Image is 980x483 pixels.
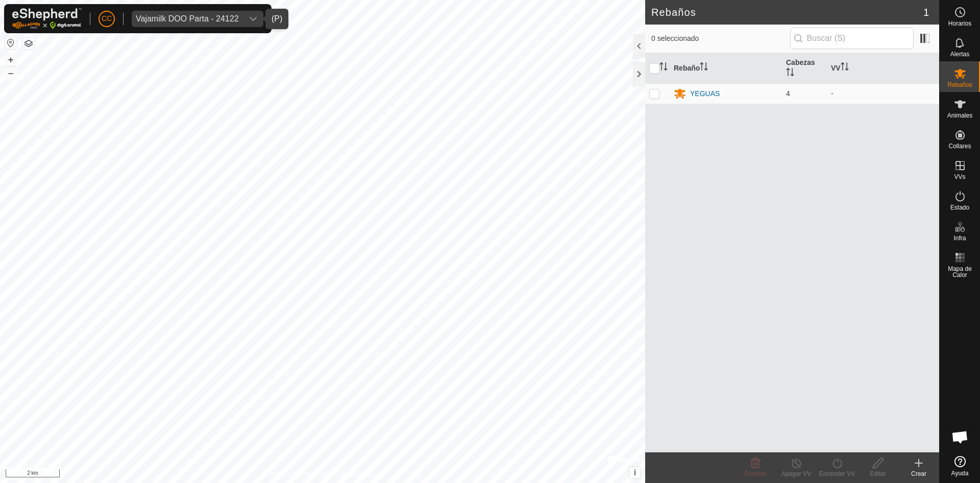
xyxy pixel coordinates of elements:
a: Contáctenos [341,470,375,479]
span: 4 [786,89,790,98]
span: Estado [950,204,969,211]
span: Eliminar [744,470,766,477]
span: VVs [954,174,965,180]
p-sorticon: Activar para ordenar [700,64,708,72]
span: Collares [948,143,971,149]
div: YEGUAS [690,88,720,99]
div: Editar [857,469,898,478]
div: Encender VV [817,469,857,478]
a: Política de Privacidad [270,470,329,479]
button: Restablecer Mapa [5,37,17,49]
button: i [629,467,641,478]
td: - [827,83,939,104]
div: Vajamilk DOO Parta - 24122 [136,15,239,23]
th: Cabezas [782,53,827,84]
p-sorticon: Activar para ordenar [841,64,849,72]
span: 0 seleccionado [651,33,790,44]
div: dropdown trigger [243,11,263,27]
a: Chat abierto [945,422,975,452]
button: – [5,67,17,79]
a: Ayuda [940,452,980,480]
input: Buscar (S) [790,28,914,49]
div: Apagar VV [776,469,817,478]
th: VV [827,53,939,84]
button: Capas del Mapa [22,37,35,50]
span: Mapa de Calor [942,266,977,278]
span: Vajamilk DOO Parta - 24122 [132,11,243,27]
img: Logo Gallagher [12,8,82,29]
p-sorticon: Activar para ordenar [786,70,794,78]
button: + [5,54,17,66]
span: CC [102,13,112,24]
p-sorticon: Activar para ordenar [659,64,668,72]
h2: Rebaños [651,6,923,18]
div: Crear [898,469,939,478]
span: Ayuda [951,470,969,476]
span: i [634,468,636,477]
span: 1 [923,5,929,20]
span: Infra [953,235,966,241]
span: Rebaños [947,82,972,88]
th: Rebaño [670,53,782,84]
span: Alertas [950,51,969,57]
span: Animales [947,112,972,119]
span: Horarios [948,20,971,27]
